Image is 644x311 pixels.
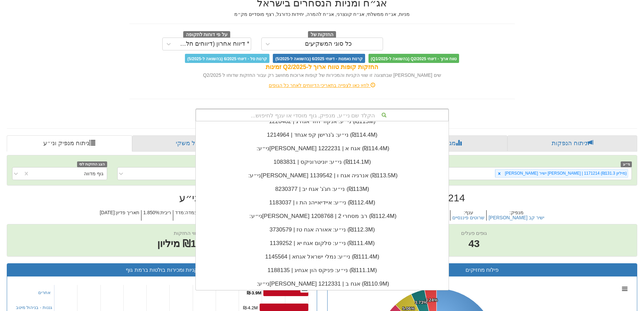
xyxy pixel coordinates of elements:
font: שווי החזקות [174,230,199,236]
tspan: ₪-4.2M [243,305,258,310]
font: ריבית [161,210,171,215]
button: שרוטים פיננסיים [452,215,484,220]
font: * דיווח אחרון (דיווחים חלקיים) [173,40,249,47]
font: ניתוח מנפיק וני״ע [43,140,89,147]
font: [PERSON_NAME] ישיר [PERSON_NAME] | 1171214 (₪131.3 מיליון) [505,171,627,176]
font: 43 [469,238,480,249]
a: פרופיל משקי [132,135,259,152]
font: פרופיל משקי [176,140,209,147]
font: קניות ומכירות בולטות ברמת גוף [126,267,198,273]
font: פילוח מחזיקים [466,267,499,273]
font: הצמדה [185,210,200,215]
font: ענף [465,210,473,215]
font: טווח ארוך - דיווחי Q2/2025 (בהשוואה ל-Q1/2025) [371,56,457,61]
font: הקלד שם ני״ע, מנפיק, גוף מוסדי או ענף לחיפוש... [251,112,375,119]
font: גננות - בניהול מיטב [16,305,52,310]
font: אחרים [38,290,51,295]
tspan: 3.73% [415,300,427,305]
font: : [159,210,161,215]
font: : [509,210,511,215]
tspan: 3.24% [425,297,438,303]
font: ניתוח הנפקות [552,140,587,147]
font: [DATE] [100,210,115,215]
font: שים [PERSON_NAME] שבתצוגה זו שווי הקניות והמכירות של קופות ארוכות מחושב רק עבור החזקות שדוחו ל Q2... [203,72,441,78]
tspan: ₪-3.9M [247,290,261,295]
font: החזקות קופות טווח ארוך ל-Q2/2025 זמינות [266,64,378,70]
font: מניות, אג״ח ממשלתי, אג״ח קונצרני, אג״ח להמרה, יחידות כדורגל, רצף מוסדיים מק״מ [234,12,410,17]
font: : [184,210,185,215]
font: הצג החזקות לפי [79,162,105,166]
font: לחץ כאן לצפייה בתאריכי הדיווחים לאחר כל הגופים [269,83,369,88]
font: גוף מדווה [84,171,103,176]
a: ניתוח הנפקות [507,135,637,152]
font: החזקות של [311,32,334,37]
font: קרנות נאמנות - דיווחי 6/2025 (בהשוואה ל-5/2025) [275,56,362,61]
button: [PERSON_NAME] ישיר קב [488,215,544,220]
font: מנפיק [511,210,524,215]
font: 1.850% [143,210,159,215]
font: מדד [175,210,184,215]
font: ני״ע [623,162,630,166]
tspan: 5.06% [402,306,415,311]
a: ניתוח מנפיק וני״ע [7,135,132,152]
font: קרנות סל - דיווחי 6/2025 (בהשוואה ל-5/2025) [187,56,267,61]
font: : [115,210,116,215]
font: כל סוגי המשקיעים [305,40,352,47]
font: ניתוח ני״ע [179,192,224,203]
font: גופים פעלים [461,230,487,236]
font: על פי דוחות לתקופה [186,32,228,37]
font: תאריך פדיון [116,210,139,215]
font: ₪131.3 מיליון [157,238,216,249]
font: : [464,210,465,215]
